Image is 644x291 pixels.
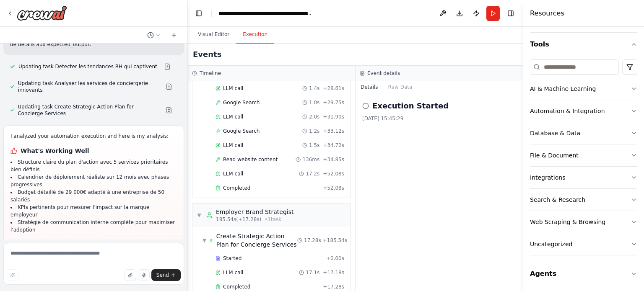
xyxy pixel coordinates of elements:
[125,269,136,281] button: Upload files
[167,30,181,40] button: Start a new chat
[530,151,579,160] div: File & Document
[265,216,281,223] span: • 1 task
[530,196,585,204] div: Search & Research
[372,100,449,112] h2: Execution Started
[323,128,344,134] span: + 33.12s
[530,173,565,182] div: Integrations
[306,170,319,177] span: 17.2s
[223,170,243,177] span: LLM call
[383,81,418,93] button: Raw Data
[144,30,164,40] button: Switch to previous chat
[362,115,517,122] div: [DATE] 15:45:29
[323,185,344,191] span: + 52.08s
[530,262,637,286] button: Agents
[10,132,177,140] p: I analyzed your automation execution and here is my analysis:
[323,269,344,276] span: + 17.18s
[530,240,572,248] div: Uncategorized
[223,128,260,134] span: Google Search
[203,237,206,244] span: ▼
[530,107,605,115] div: Automation & Integration
[18,80,159,93] span: Updating task Analyser les services de conciergerie innovants
[530,211,637,233] button: Web Scraping & Browsing
[223,113,243,120] span: LLM call
[530,218,605,226] div: Web Scraping & Browsing
[530,122,637,144] button: Database & Data
[323,99,344,106] span: + 29.75s
[10,158,177,173] li: Structure claire du plan d'action avec 5 services prioritaires bien définis
[223,142,243,149] span: LLM call
[302,156,319,163] span: 136ms
[156,272,169,278] span: Send
[10,173,177,188] li: Calendrier de déploiement réaliste sur 12 mois avec phases progressives
[223,269,243,276] span: LLM call
[200,70,221,77] h3: Timeline
[151,269,181,281] button: Send
[323,237,347,244] span: + 185.54s
[223,283,250,290] span: Completed
[530,144,637,166] button: File & Document
[530,8,564,18] h4: Resources
[323,283,344,290] span: + 17.28s
[197,212,202,219] span: ▼
[309,85,319,92] span: 1.4s
[323,85,344,92] span: + 28.61s
[530,78,637,100] button: AI & Machine Learning
[530,189,637,211] button: Search & Research
[323,142,344,149] span: + 34.72s
[10,203,177,219] li: KPIs pertinents pour mesurer l'impact sur la marque employeur
[218,9,313,18] nav: breadcrumb
[530,85,596,93] div: AI & Machine Learning
[193,8,205,19] button: Hide left sidebar
[10,147,177,155] h1: What's Working Well
[323,170,344,177] span: + 52.08s
[138,269,150,281] button: Click to speak your automation idea
[223,99,260,106] span: Google Search
[323,113,344,120] span: + 31.90s
[530,33,637,56] button: Tools
[7,269,18,281] button: Improve this prompt
[223,185,250,191] span: Completed
[530,233,637,255] button: Uncategorized
[10,188,177,203] li: Budget détaillé de 29 000€ adapté à une entreprise de 50 salariés
[306,269,319,276] span: 17.1s
[223,255,241,262] span: Started
[236,26,274,44] button: Execution
[309,99,319,106] span: 1.0s
[193,49,221,60] h2: Events
[18,63,157,70] span: Updating task Detecter les tendances RH qui captivent
[223,85,243,92] span: LLM call
[505,8,517,19] button: Hide right sidebar
[309,142,319,149] span: 1.5s
[530,100,637,122] button: Automation & Integration
[216,208,293,216] div: Employer Brand Strategist
[191,26,236,44] button: Visual Editor
[304,237,321,244] span: 17.28s
[367,70,400,77] h3: Event details
[18,103,159,117] span: Updating task Create Strategic Action Plan for Concierge Services
[530,129,580,137] div: Database & Data
[309,128,319,134] span: 1.2s
[10,219,177,234] li: Stratégie de communication interne complète pour maximiser l'adoption
[309,113,319,120] span: 2.0s
[356,81,383,93] button: Details
[216,216,261,223] span: 185.54s (+17.28s)
[223,156,278,163] span: Read website content
[323,156,344,163] span: + 34.85s
[530,167,637,188] button: Integrations
[17,5,67,21] img: Logo
[530,56,637,262] div: Tools
[216,232,297,249] span: Create Strategic Action Plan for Concierge Services
[326,255,344,262] span: + 0.00s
